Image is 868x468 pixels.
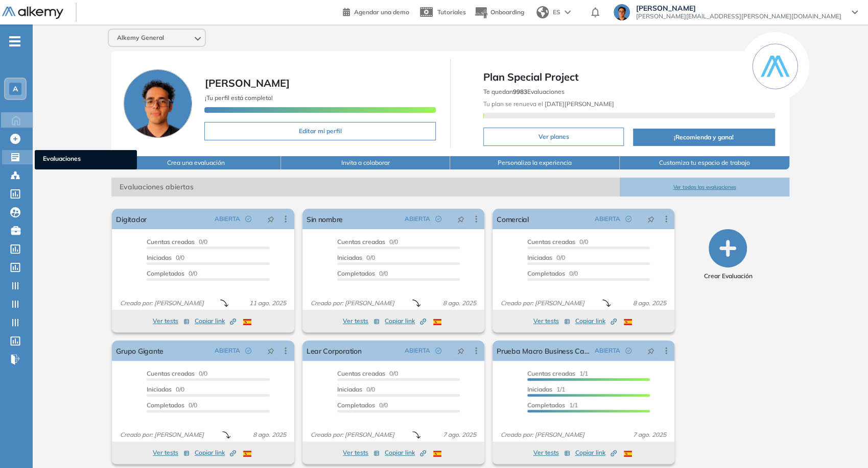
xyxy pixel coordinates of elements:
button: pushpin [450,342,472,359]
img: ESP [243,451,251,457]
span: Creado por: [PERSON_NAME] [307,299,398,308]
button: ¡Recomienda y gana! [633,129,775,146]
img: ESP [433,319,441,325]
span: ¡Tu perfil está completo! [204,94,272,102]
span: 0/0 [147,401,197,409]
span: Copiar link [385,448,426,457]
a: Grupo Gigante [116,340,163,361]
span: 0/0 [147,385,184,393]
button: Ver tests [153,447,190,459]
b: [DATE][PERSON_NAME] [543,100,614,108]
button: Customiza tu espacio de trabajo [620,156,789,169]
span: Evaluaciones [43,154,129,165]
button: pushpin [450,211,472,227]
span: 0/0 [147,238,207,245]
span: 1/1 [527,370,588,377]
button: Ver planes [483,128,624,146]
span: Completados [337,401,375,409]
span: ABIERTA [405,214,430,224]
span: pushpin [457,347,464,355]
span: pushpin [457,215,464,223]
button: Crear Evaluación [703,229,752,281]
span: 8 ago. 2025 [439,299,480,308]
span: ABIERTA [595,346,620,355]
button: Copiar link [195,447,236,459]
span: Iniciadas [527,385,552,393]
button: Copiar link [575,315,617,327]
button: Onboarding [474,2,524,23]
button: Ver tests [533,315,570,327]
span: ABIERTA [215,346,240,355]
span: Onboarding [490,8,524,16]
span: Creado por: [PERSON_NAME] [116,430,208,439]
button: Ver tests [533,447,570,459]
button: pushpin [260,342,282,359]
span: 0/0 [337,254,375,261]
button: Ver tests [343,447,380,459]
span: Completados [147,401,184,409]
span: 0/0 [337,401,388,409]
span: Completados [147,269,184,277]
button: pushpin [640,211,662,227]
span: 0/0 [337,269,388,277]
a: Lear Corporation [307,340,362,361]
span: 0/0 [527,254,565,261]
span: pushpin [267,347,274,355]
span: Iniciadas [337,254,362,261]
button: Copiar link [575,447,617,459]
button: pushpin [260,211,282,227]
span: 0/0 [147,370,207,377]
span: ABIERTA [405,346,430,355]
span: Tu plan se renueva el [483,100,614,108]
span: Iniciadas [147,254,172,261]
span: Evaluaciones abiertas [111,178,620,196]
img: Foto de perfil [124,69,192,138]
span: 1/1 [527,385,565,393]
span: check-circle [435,348,441,354]
span: Cuentas creadas [147,370,195,377]
img: ESP [624,319,632,325]
span: Iniciadas [147,385,172,393]
span: Copiar link [575,316,617,326]
span: check-circle [625,216,631,222]
span: ABIERTA [595,214,620,224]
span: Tutoriales [437,8,466,16]
a: Agendar una demo [343,5,409,17]
span: 0/0 [337,385,375,393]
span: 1/1 [527,401,578,409]
span: [PERSON_NAME] [204,77,289,89]
span: check-circle [435,216,441,222]
span: ABIERTA [215,214,240,224]
span: ES [553,8,560,17]
a: Sin nombre [307,209,343,229]
span: Cuentas creadas [337,370,385,377]
span: 8 ago. 2025 [629,299,670,308]
span: Completados [337,269,375,277]
span: Cuentas creadas [527,370,575,377]
span: Completados [527,401,565,409]
span: Copiar link [195,448,236,457]
img: world [536,6,549,18]
span: pushpin [647,215,654,223]
a: Comercial [497,209,529,229]
button: Invita a colaborar [281,156,451,169]
span: Cuentas creadas [527,238,575,245]
span: Agendar una demo [354,8,409,16]
span: 0/0 [337,238,398,245]
span: Cuentas creadas [337,238,385,245]
img: ESP [624,451,632,457]
span: Creado por: [PERSON_NAME] [497,430,589,439]
img: ESP [433,451,441,457]
span: Copiar link [575,448,617,457]
span: Copiar link [195,316,236,326]
span: Iniciadas [337,385,362,393]
span: check-circle [625,348,631,354]
b: 9983 [513,88,527,95]
img: arrow [565,10,571,14]
button: Copiar link [195,315,236,327]
span: Plan Special Project [483,69,775,85]
span: Cuentas creadas [147,238,195,245]
span: check-circle [245,216,251,222]
span: A [13,85,18,93]
button: Ver tests [153,315,190,327]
